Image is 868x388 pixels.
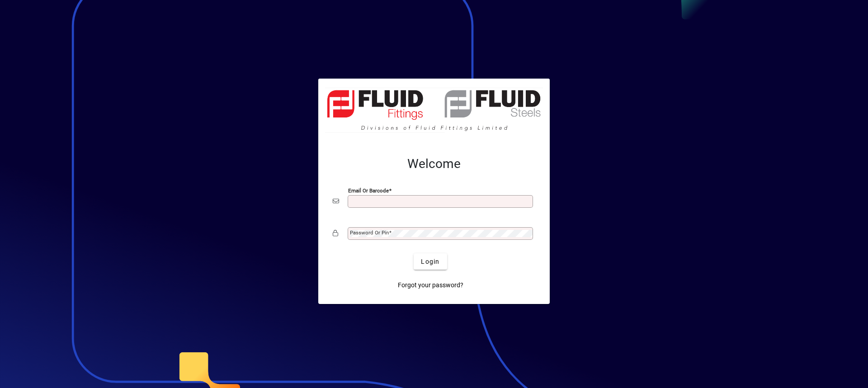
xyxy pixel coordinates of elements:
[333,156,535,172] h2: Welcome
[348,187,389,194] mat-label: Email or Barcode
[414,253,447,270] button: Login
[398,280,463,290] span: Forgot your password?
[350,229,389,236] mat-label: Password or Pin
[421,257,439,266] span: Login
[394,277,467,293] a: Forgot your password?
